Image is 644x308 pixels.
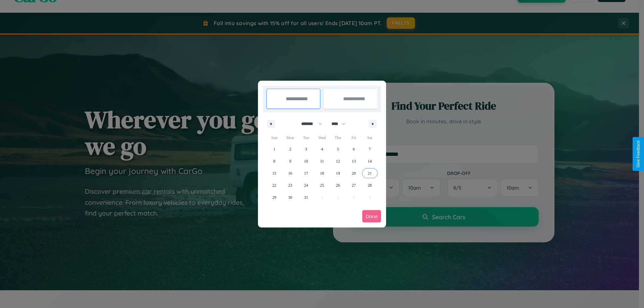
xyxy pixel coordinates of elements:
[320,179,324,191] span: 25
[273,155,275,167] span: 8
[304,191,308,203] span: 31
[298,179,314,191] button: 24
[330,143,346,155] button: 5
[282,132,298,143] span: Mon
[288,179,292,191] span: 23
[362,167,378,179] button: 21
[272,191,276,203] span: 29
[320,167,324,179] span: 18
[266,143,282,155] button: 1
[320,155,324,167] span: 11
[368,167,372,179] span: 21
[289,143,291,155] span: 2
[304,179,308,191] span: 24
[362,179,378,191] button: 28
[272,179,276,191] span: 22
[346,155,362,167] button: 13
[352,167,356,179] span: 20
[289,155,291,167] span: 9
[304,155,308,167] span: 10
[282,179,298,191] button: 23
[298,143,314,155] button: 3
[288,191,292,203] span: 30
[298,132,314,143] span: Tue
[330,167,346,179] button: 19
[346,132,362,143] span: Fri
[362,132,378,143] span: Sat
[314,167,330,179] button: 18
[298,155,314,167] button: 10
[305,143,307,155] span: 3
[304,167,308,179] span: 17
[369,143,371,155] span: 7
[314,179,330,191] button: 25
[636,140,641,168] div: Give Feedback
[321,143,323,155] span: 4
[298,191,314,203] button: 31
[346,167,362,179] button: 20
[282,167,298,179] button: 16
[362,143,378,155] button: 7
[346,143,362,155] button: 6
[336,167,340,179] span: 19
[346,179,362,191] button: 27
[266,132,282,143] span: Sun
[288,167,292,179] span: 16
[298,167,314,179] button: 17
[314,132,330,143] span: Wed
[337,143,339,155] span: 5
[352,155,356,167] span: 13
[362,210,381,223] button: Done
[314,155,330,167] button: 11
[353,143,355,155] span: 6
[330,155,346,167] button: 12
[352,179,356,191] span: 27
[266,167,282,179] button: 15
[282,155,298,167] button: 9
[282,143,298,155] button: 2
[336,155,340,167] span: 12
[368,155,372,167] span: 14
[282,191,298,203] button: 30
[273,143,275,155] span: 1
[266,179,282,191] button: 22
[266,155,282,167] button: 8
[330,179,346,191] button: 26
[362,155,378,167] button: 14
[272,167,276,179] span: 15
[330,132,346,143] span: Thu
[336,179,340,191] span: 26
[368,179,372,191] span: 28
[314,143,330,155] button: 4
[266,191,282,203] button: 29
